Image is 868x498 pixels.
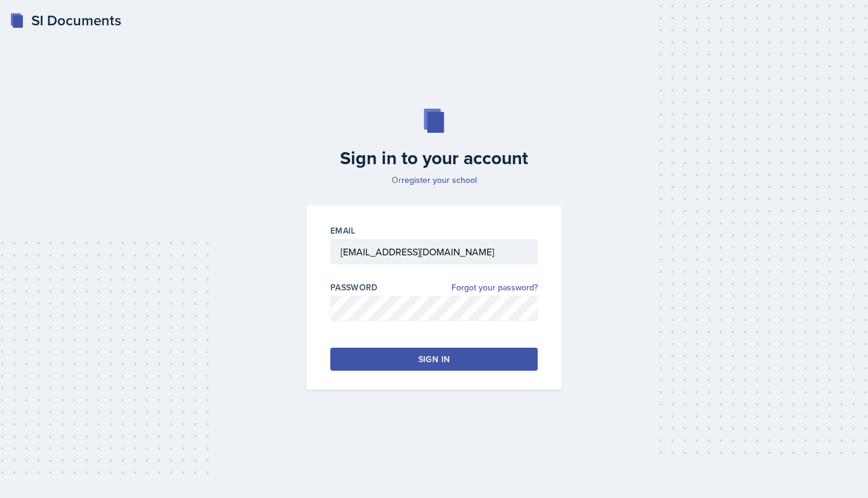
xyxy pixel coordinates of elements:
[10,10,121,31] a: SI Documents
[451,281,538,294] a: Forgot your password?
[330,348,538,371] button: Sign in
[418,353,450,365] div: Sign in
[330,281,378,293] label: Password
[299,147,569,169] h2: Sign in to your account
[330,239,538,264] input: Email
[330,225,356,237] label: Email
[299,174,569,186] p: Or
[401,174,477,186] a: register your school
